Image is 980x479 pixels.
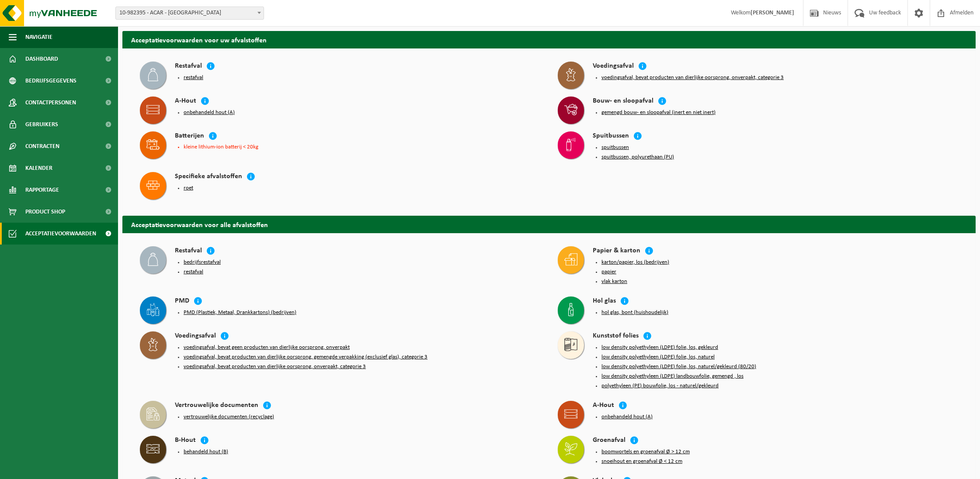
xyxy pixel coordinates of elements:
button: papier [601,269,616,276]
h2: Acceptatievoorwaarden voor uw afvalstoffen [122,31,976,48]
h4: Spuitbussen [593,131,629,141]
h4: Batterijen [175,131,204,141]
button: voedingsafval, bevat producten van dierlijke oorsprong, onverpakt, categorie 3 [601,74,784,81]
h4: A-Hout [593,401,614,411]
h4: PMD [175,296,189,307]
button: spuitbussen, polyurethaan (PU) [601,154,674,161]
button: low density polyethyleen (LDPE) folie, los, naturel/gekleurd (80/20) [601,363,756,370]
h4: B-Hout [175,436,196,446]
button: bedrijfsrestafval [184,259,221,266]
button: gemengd bouw- en sloopafval (inert en niet inert) [601,109,716,116]
h4: Papier & karton [593,246,640,256]
strong: [PERSON_NAME] [751,10,794,16]
span: Contracten [25,135,59,157]
h4: Groenafval [593,436,626,446]
h4: Kunststof folies [593,331,639,341]
h4: Voedingsafval [175,331,216,341]
button: vertrouwelijke documenten (recyclage) [184,414,274,420]
span: Kalender [25,157,52,179]
span: Rapportage [25,179,59,201]
button: vlak karton [601,278,627,285]
span: Acceptatievoorwaarden [25,223,96,245]
button: voedingsafval, bevat producten van dierlijke oorsprong, onverpakt, categorie 3 [184,363,366,370]
h4: Hol glas [593,296,616,307]
button: boomwortels en groenafval Ø > 12 cm [601,448,690,455]
button: onbehandeld hout (A) [184,109,235,116]
button: restafval [184,269,203,276]
h4: Restafval [175,246,202,256]
button: voedingsafval, bevat producten van dierlijke oorsprong, gemengde verpakking (exclusief glas), cat... [184,354,427,361]
button: hol glas, bont (huishoudelijk) [601,309,668,316]
button: karton/papier, los (bedrijven) [601,259,669,266]
button: roet [184,185,193,192]
button: behandeld hout (B) [184,448,228,455]
button: low density polyethyleen (LDPE) folie, los, naturel [601,354,715,361]
button: polyethyleen (PE) bouwfolie, los - naturel/gekleurd [601,383,719,389]
h4: Restafval [175,62,202,72]
h2: Acceptatievoorwaarden voor alle afvalstoffen [122,216,976,233]
button: PMD (Plastiek, Metaal, Drankkartons) (bedrijven) [184,309,296,316]
span: Contactpersonen [25,92,76,114]
h4: Bouw- en sloopafval [593,96,653,107]
li: kleine lithium-ion batterij < 20kg [184,144,540,150]
span: Product Shop [25,201,65,223]
button: spuitbussen [601,144,629,151]
button: restafval [184,74,203,81]
button: low density polyethyleen (LDPE) landbouwfolie, gemengd , los [601,373,744,380]
span: 10-982395 - ACAR - SINT-NIKLAAS [115,7,264,20]
h4: Vertrouwelijke documenten [175,401,258,411]
span: Gebruikers [25,114,58,135]
h4: Voedingsafval [593,62,634,72]
span: Dashboard [25,48,58,70]
button: low density polyethyleen (LDPE) folie, los, gekleurd [601,344,718,351]
button: snoeihout en groenafval Ø < 12 cm [601,458,682,465]
span: Bedrijfsgegevens [25,70,76,92]
button: voedingsafval, bevat geen producten van dierlijke oorsprong, onverpakt [184,344,350,351]
h4: Specifieke afvalstoffen [175,172,242,182]
button: onbehandeld hout (A) [601,414,653,420]
h4: A-Hout [175,96,196,107]
span: Navigatie [25,26,52,48]
span: 10-982395 - ACAR - SINT-NIKLAAS [116,7,264,19]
